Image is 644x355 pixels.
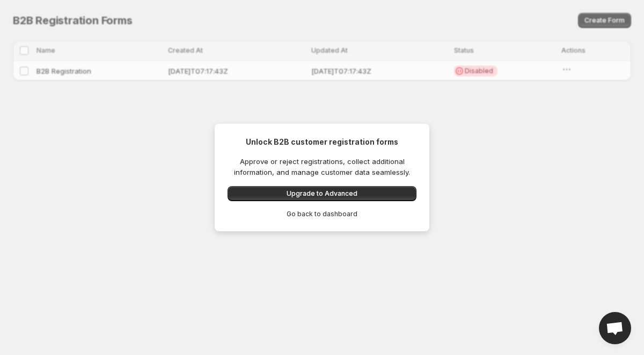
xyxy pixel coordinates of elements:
[228,186,416,201] button: Upgrade to Advanced
[228,137,416,147] h3: Unlock B2B customer registration forms
[599,312,631,344] a: Open chat
[228,156,416,177] p: Approve or reject registrations, collect additional information, and manage customer data seamles...
[287,189,357,198] span: Upgrade to Advanced
[223,208,421,221] button: Go back to dashboard
[287,210,357,218] span: Go back to dashboard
